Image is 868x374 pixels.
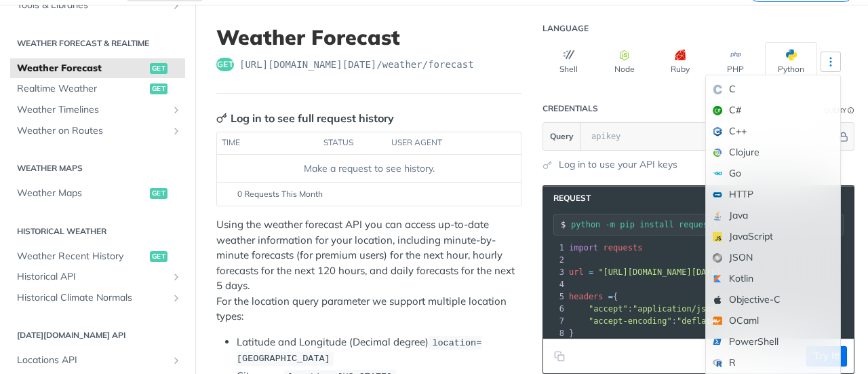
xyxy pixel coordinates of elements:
[706,331,840,352] div: PowerShell
[237,335,521,367] li: Latitude and Longitude (Decimal degree)
[10,121,185,141] a: Weather on RoutesShow subpages for Weather on Routes
[543,266,566,278] div: 3
[237,188,323,200] span: 0 Requests This Month
[569,304,726,314] span: : ,
[542,23,589,34] div: Language
[10,246,185,267] a: Weather Recent Historyget
[706,163,840,184] div: Go
[589,304,628,314] span: "accept"
[150,251,167,262] span: get
[17,103,167,117] span: Weather Timelines
[569,329,574,338] span: }
[10,183,185,204] a: Weather Mapsget
[216,110,394,126] div: Log in to see full request history
[706,142,840,163] div: Clojure
[239,58,474,71] span: https://api.tomorrow.io/v4/weather/forecast
[547,193,591,204] span: Request
[10,329,185,341] h2: [DATE][DOMAIN_NAME] API
[706,310,840,331] div: OCaml
[10,37,185,50] h2: Weather Forecast & realtime
[571,220,843,229] input: Request instructions
[150,63,167,74] span: get
[706,226,840,247] div: JavaScript
[150,188,167,199] span: get
[216,217,521,324] p: Using the weather forecast API you can access up-to-date weather information for your location, i...
[150,83,167,94] span: get
[706,268,840,289] div: Kotlin
[589,316,672,326] span: "accept-encoding"
[598,267,726,277] span: "[URL][DOMAIN_NAME][DATE]"
[633,304,721,314] span: "application/json"
[17,291,167,305] span: Historical Climate Normals
[543,291,566,303] div: 5
[10,267,185,287] a: Historical APIShow subpages for Historical API
[216,58,234,71] span: get
[543,123,581,150] button: Query
[604,243,643,253] span: requests
[706,247,840,268] div: JSON
[550,130,574,143] span: Query
[17,270,167,284] span: Historical API
[171,126,182,136] button: Show subpages for Weather on Routes
[608,292,613,301] span: =
[706,121,840,142] div: C++
[10,79,185,99] a: Realtime Weatherget
[543,278,566,291] div: 4
[598,42,650,81] button: Node
[222,162,515,176] div: Make a request to see history.
[542,103,598,114] div: Credentials
[10,162,185,174] h2: Weather Maps
[543,254,566,266] div: 2
[706,205,840,226] div: Java
[171,272,182,282] button: Show subpages for Historical API
[10,225,185,238] h2: Historical Weather
[569,292,618,301] span: {
[17,187,146,200] span: Weather Maps
[706,352,840,373] div: R
[543,242,566,254] div: 1
[543,303,566,315] div: 6
[171,105,182,115] button: Show subpages for Weather Timelines
[585,123,836,150] input: apikey
[171,293,182,303] button: Show subpages for Historical Climate Normals
[654,42,706,81] button: Ruby
[569,316,770,326] span: :
[216,25,521,50] h1: Weather Forecast
[542,42,595,81] button: Shell
[550,346,569,367] button: Copy to clipboard
[559,157,677,172] a: Log in to use your API keys
[569,267,584,277] span: url
[569,292,604,301] span: headers
[821,52,841,72] button: More Languages
[706,289,840,310] div: Objective-C
[569,243,598,253] span: import
[387,132,494,154] th: user agent
[171,355,182,366] button: Show subpages for Locations API
[706,79,840,100] div: C
[17,250,146,263] span: Weather Recent History
[848,107,854,114] i: Information
[17,124,167,138] span: Weather on Routes
[216,113,227,124] svg: Key
[677,316,770,326] span: "deflate, gzip, br"
[17,62,146,75] span: Weather Forecast
[17,354,167,367] span: Locations API
[765,42,817,81] button: Python
[543,327,566,339] div: 8
[17,82,146,96] span: Realtime Weather
[589,267,593,277] span: =
[706,184,840,205] div: HTTP
[10,58,185,79] a: Weather Forecastget
[10,288,185,308] a: Historical Climate NormalsShow subpages for Historical Climate Normals
[543,315,566,327] div: 7
[709,42,762,81] button: PHP
[706,100,840,121] div: C#
[319,132,387,154] th: status
[10,350,185,371] a: Locations APIShow subpages for Locations API
[10,100,185,120] a: Weather TimelinesShow subpages for Weather Timelines
[825,56,837,68] svg: More ellipsis
[217,132,319,154] th: time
